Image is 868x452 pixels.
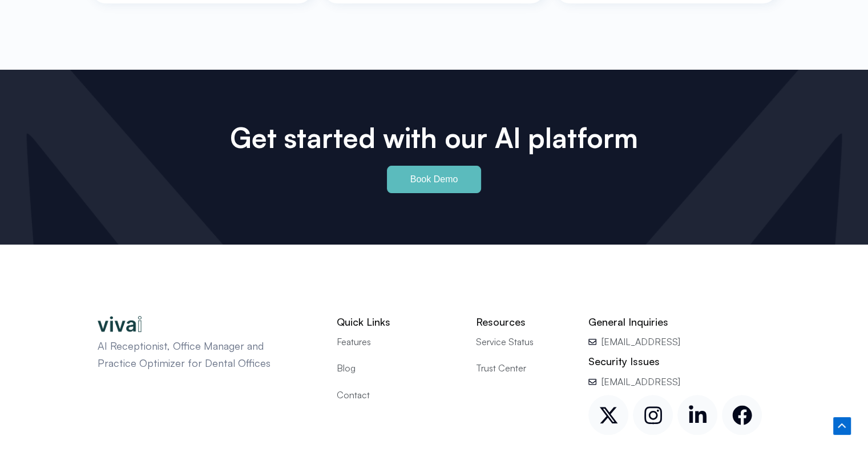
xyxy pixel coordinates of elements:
[200,121,668,154] h2: Get started with our Al platform
[337,334,371,349] span: Features
[98,338,297,371] p: AI Receptionist, Office Manager and Practice Optimizer for Dental Offices
[588,355,770,368] h2: Security Issues
[476,361,526,375] span: Trust Center
[337,361,356,375] span: Blog
[599,374,680,389] span: [EMAIL_ADDRESS]
[476,334,534,349] span: Service Status
[337,334,459,349] a: Features
[599,334,680,349] span: [EMAIL_ADDRESS]
[337,387,459,402] a: Contact
[476,315,571,329] h2: Resources
[337,361,459,375] a: Blog
[476,361,571,375] a: Trust Center
[588,374,770,389] a: [EMAIL_ADDRESS]
[337,387,370,402] span: Contact
[337,315,459,329] h2: Quick Links
[387,166,482,193] a: Book Demo
[588,334,770,349] a: [EMAIL_ADDRESS]
[588,315,770,329] h2: General Inquiries
[410,175,458,184] span: Book Demo
[476,334,571,349] a: Service Status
